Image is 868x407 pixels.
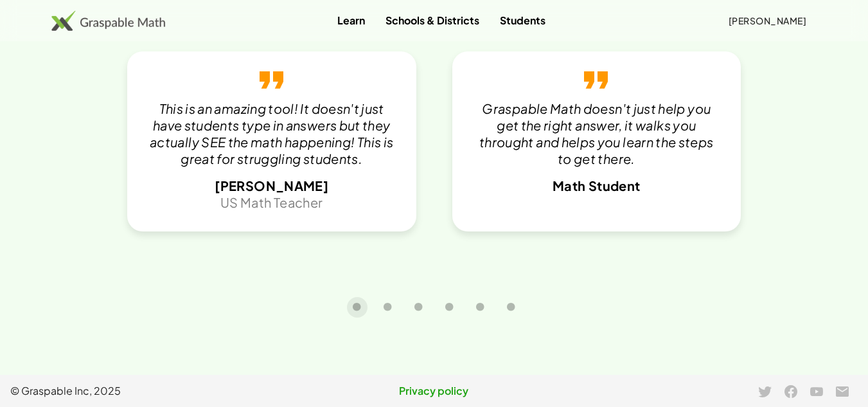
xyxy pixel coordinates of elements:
a: Schools & Districts [375,8,490,32]
button: Carousel slide 3 of 6 [409,297,429,318]
span: Math Student [553,177,640,194]
p: Graspable Math doesn't just help you get the right answer, it walks you throught and helps you le... [473,100,721,167]
a: Learn [327,8,375,32]
button: [PERSON_NAME] [718,9,817,32]
span: [PERSON_NAME] [728,15,806,26]
p: This is an amazing tool! It doesn't just have students type in answers but they actually SEE the ... [148,100,396,167]
span: US Math Teacher [220,194,323,210]
button: Carousel slide 4 of 6 [439,297,460,318]
button: Carousel slide 6 of 6 [501,297,522,318]
button: Carousel slide 2 of 6 [378,297,398,318]
button: Carousel slide 5 of 6 [470,297,491,318]
a: Privacy policy [293,383,576,399]
span: © Graspable Inc, 2025 [10,383,293,399]
button: Carousel slide 1 of 6 [347,297,368,318]
span: [PERSON_NAME] [215,177,328,194]
a: Students [490,8,556,32]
